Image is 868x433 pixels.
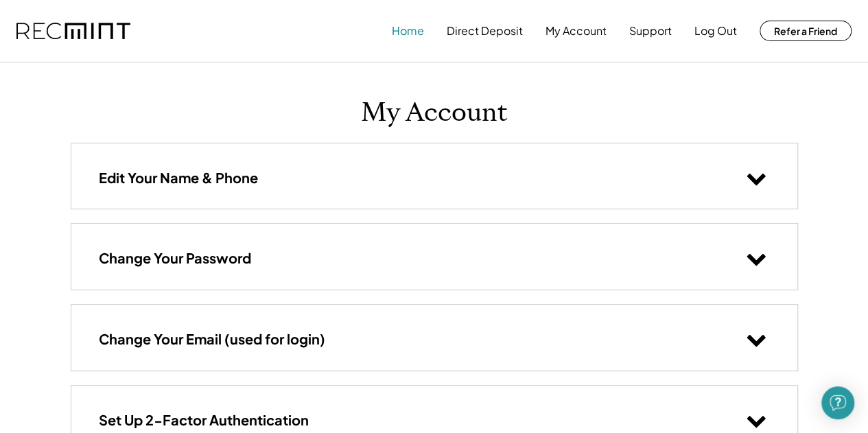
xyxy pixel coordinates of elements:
[821,386,854,419] div: Open Intercom Messenger
[392,17,424,45] button: Home
[629,17,672,45] button: Support
[760,21,852,41] button: Refer a Friend
[99,330,325,348] h3: Change Your Email (used for login)
[546,17,607,45] button: My Account
[361,97,508,129] h1: My Account
[99,411,309,429] h3: Set Up 2-Factor Authentication
[16,23,130,40] img: recmint-logotype%403x.png
[694,17,737,45] button: Log Out
[447,17,523,45] button: Direct Deposit
[99,249,251,267] h3: Change Your Password
[99,169,258,187] h3: Edit Your Name & Phone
